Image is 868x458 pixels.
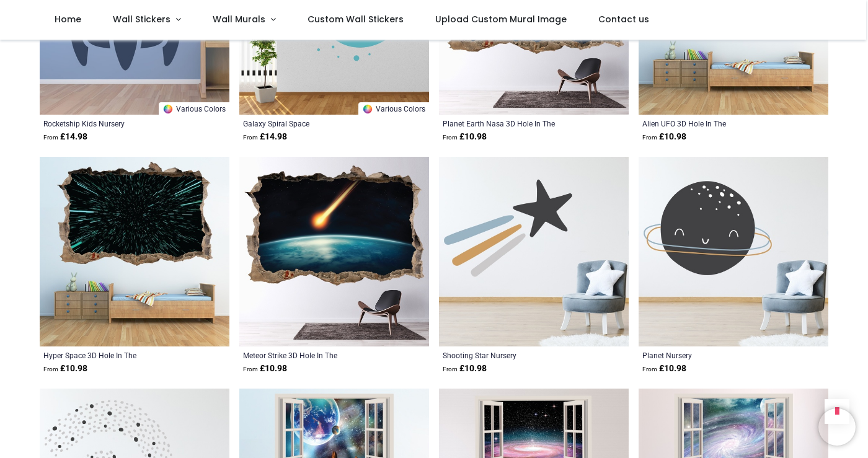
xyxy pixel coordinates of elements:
strong: £ 10.98 [43,363,87,375]
strong: £ 10.98 [443,131,487,143]
span: Wall Stickers [113,13,170,25]
span: From [443,366,458,372]
strong: £ 10.98 [642,131,686,143]
a: Various Colors [358,102,429,115]
a: Hyper Space 3D Hole In The [43,350,189,360]
span: From [443,134,458,141]
span: Custom Wall Stickers [308,13,404,25]
strong: £ 10.98 [642,363,686,375]
img: Color Wheel [362,103,373,115]
strong: £ 10.98 [443,363,487,375]
span: From [43,366,58,372]
img: Meteor Strike 3D Hole In The Wall Sticker [239,157,429,346]
a: Meteor Strike 3D Hole In The [243,350,389,360]
img: Color Wheel [162,103,174,115]
a: Rocketship Kids Nursery [43,118,189,128]
span: From [43,134,58,141]
span: From [243,134,258,141]
img: Hyper Space 3D Hole In The Wall Sticker [40,157,229,346]
span: From [243,366,258,372]
span: Home [55,13,81,25]
span: From [642,134,657,141]
iframe: Brevo live chat [818,408,856,446]
a: Various Colors [159,102,229,115]
span: Wall Murals [213,13,265,25]
img: Shooting Star Nursery Wall Sticker [439,157,629,346]
a: Alien UFO 3D Hole In The [642,118,788,128]
span: Upload Custom Mural Image [435,13,567,25]
strong: £ 14.98 [243,131,287,143]
img: Happy Planet Nursery Wall Sticker [639,157,828,346]
strong: £ 14.98 [43,131,87,143]
a: Galaxy Spiral Space [243,118,389,128]
a: Shooting Star Nursery [443,350,588,360]
strong: £ 10.98 [243,363,287,375]
span: From [642,366,657,372]
a: Planet Nursery [642,350,788,360]
a: Planet Earth Nasa 3D Hole In The [443,118,588,128]
span: Contact us [598,13,649,25]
